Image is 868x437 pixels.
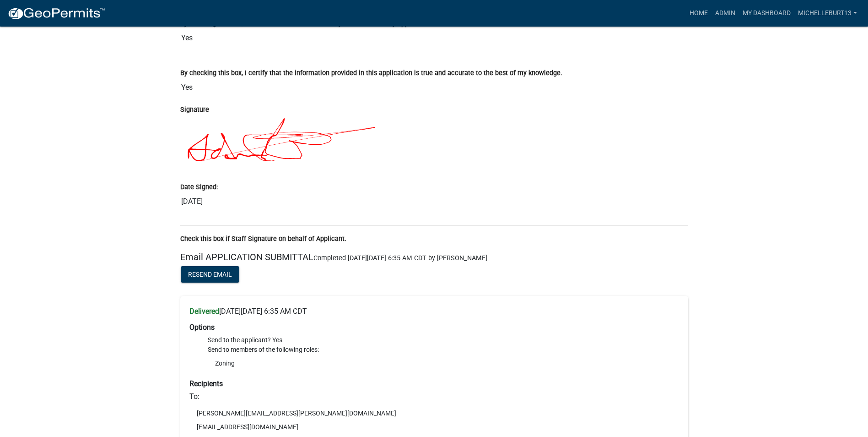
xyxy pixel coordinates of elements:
[313,254,487,262] span: Completed [DATE][DATE] 6:35 AM CDT by [PERSON_NAME]
[180,107,209,113] label: Signature
[180,236,346,242] label: Check this box if Staff Signature on behalf of Applicant.
[188,271,232,278] span: Resend Email
[712,5,739,22] a: Admin
[180,251,688,262] h5: Email APPLICATION SUBMITTAL
[686,5,712,22] a: Home
[208,335,679,345] li: Send to the applicant? Yes
[189,307,219,316] strong: Delivered
[180,70,562,76] label: By checking this box, I certify that the information provided in this application is true and acc...
[739,5,794,22] a: My Dashboard
[180,115,515,161] img: 3c87TkAAAAGSURBVAMAKqz7TCGttf0AAAAASUVORK5CYII=
[180,184,218,191] label: Date Signed:
[189,323,215,332] strong: Options
[189,406,679,420] li: [PERSON_NAME][EMAIL_ADDRESS][PERSON_NAME][DOMAIN_NAME]
[208,345,679,372] li: Send to members of the following roles:
[181,266,239,283] button: Resend Email
[189,379,223,388] strong: Recipients
[794,5,861,22] a: michelleburt13
[208,356,679,370] li: Zoning
[189,307,679,316] h6: [DATE][DATE] 6:35 AM CDT
[180,21,433,27] label: By checking this box, I certified that I have notified my town board of my application.
[189,392,679,401] h6: To:
[189,420,679,434] li: [EMAIL_ADDRESS][DOMAIN_NAME]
